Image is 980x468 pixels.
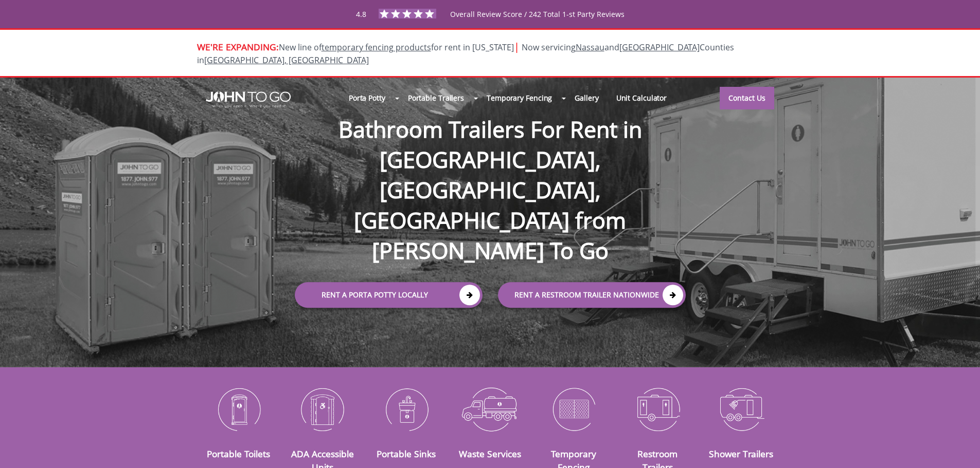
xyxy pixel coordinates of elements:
[340,87,394,109] a: Porta Potty
[514,40,520,53] span: |
[284,81,696,266] h1: Bathroom Trailers For Rent in [GEOGRAPHIC_DATA], [GEOGRAPHIC_DATA], [GEOGRAPHIC_DATA] from [PERSO...
[456,382,524,436] img: Waste-Services-icon_N.png
[204,54,369,66] a: [GEOGRAPHIC_DATA], [GEOGRAPHIC_DATA]
[197,41,279,53] span: WE'RE EXPANDING:
[576,42,604,53] a: Nassau
[540,382,608,436] img: Temporary-Fencing-cion_N.png
[197,42,734,66] span: New line of for rent in [US_STATE]
[498,282,686,308] a: rent a RESTROOM TRAILER Nationwide
[619,42,700,53] a: [GEOGRAPHIC_DATA]
[623,382,692,436] img: Restroom-Trailers-icon_N.png
[399,87,473,109] a: Portable Trailers
[206,91,291,108] img: JOHN to go
[322,42,431,53] a: temporary fencing products
[709,447,773,460] a: Shower Trailers
[372,382,440,436] img: Portable-Sinks-icon_N.png
[295,282,483,308] a: Rent a Porta Potty Locally
[450,9,625,40] span: Overall Review Score / 242 Total 1-st Party Reviews
[356,9,366,19] span: 4.8
[459,447,521,460] a: Waste Services
[608,87,676,109] a: Unit Calculator
[205,382,273,436] img: Portable-Toilets-icon_N.png
[288,382,357,436] img: ADA-Accessible-Units-icon_N.png
[377,447,436,460] a: Portable Sinks
[720,87,774,109] a: Contact Us
[197,42,734,66] span: Now servicing and Counties in
[478,87,561,109] a: Temporary Fencing
[207,447,270,460] a: Portable Toilets
[566,87,607,109] a: Gallery
[707,382,776,436] img: Shower-Trailers-icon_N.png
